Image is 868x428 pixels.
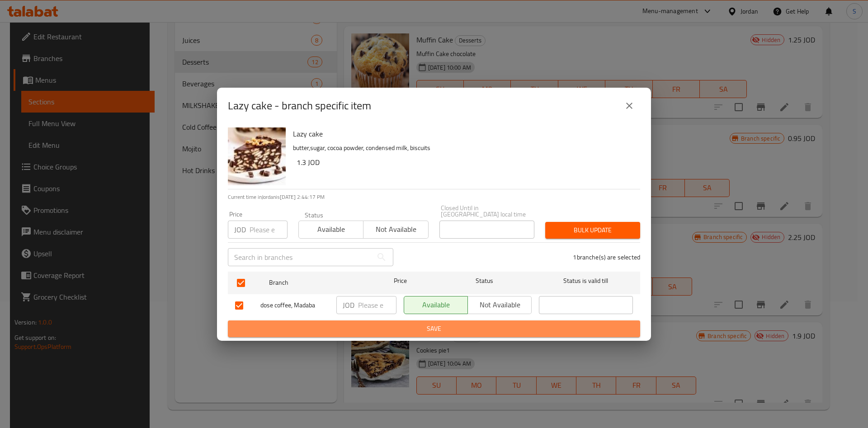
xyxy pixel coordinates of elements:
img: Lazy cake [228,127,286,185]
p: butter,sugar, cocoa powder, condensed milk, biscuits [293,142,633,154]
h6: 1.3 JOD [297,156,633,169]
span: Price [370,275,430,287]
h6: Lazy cake [293,127,633,140]
span: Status [438,275,532,287]
p: JOD [343,300,354,310]
span: Available [408,298,464,311]
span: Not available [367,223,425,236]
span: Save [235,323,633,334]
span: Bulk update [552,225,633,236]
button: close [618,95,640,117]
span: Branch [269,277,363,288]
button: Bulk update [545,222,640,239]
h2: Lazy cake - branch specific item [228,99,371,113]
span: dose coffee, Madaba [260,300,329,311]
span: Available [302,223,360,236]
p: JOD [234,224,246,235]
button: Save [228,320,640,337]
span: Status is valid till [539,275,633,287]
button: Not available [467,296,532,314]
button: Available [404,296,468,314]
button: Not available [363,221,428,239]
p: Current time in Jordan is [DATE] 2:44:17 PM [228,193,640,201]
button: Available [298,221,363,239]
input: Please enter price [358,296,396,314]
input: Please enter price [250,221,288,239]
input: Search in branches [228,248,373,266]
span: Not available [472,298,528,311]
p: 1 branche(s) are selected [573,253,640,262]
